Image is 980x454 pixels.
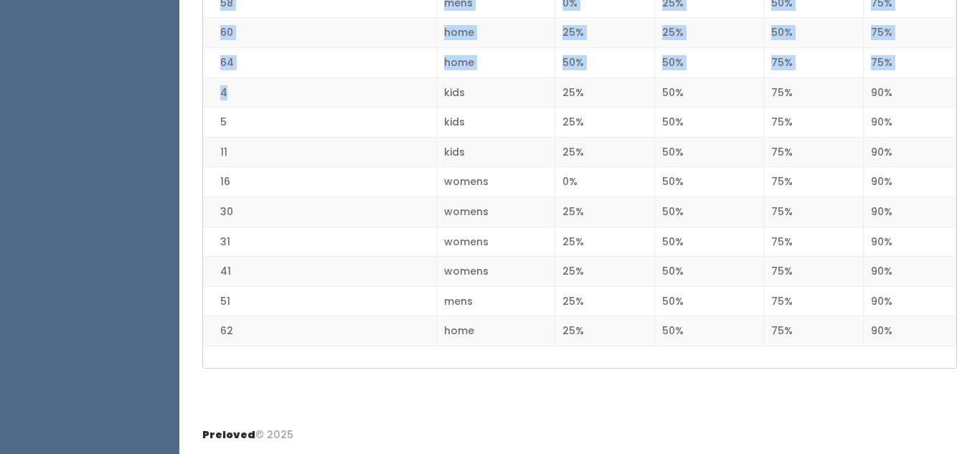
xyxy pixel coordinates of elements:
[763,18,864,48] td: 50%
[436,167,555,197] td: womens
[655,257,764,287] td: 50%
[864,197,956,227] td: 90%
[555,316,655,346] td: 25%
[203,316,436,346] td: 62
[555,77,655,108] td: 25%
[436,137,555,167] td: kids
[555,167,655,197] td: 0%
[655,18,764,48] td: 25%
[436,316,555,346] td: home
[864,18,956,48] td: 75%
[555,108,655,138] td: 25%
[436,108,555,138] td: kids
[203,257,436,287] td: 41
[655,227,764,257] td: 50%
[555,286,655,316] td: 25%
[203,137,436,167] td: 11
[763,197,864,227] td: 75%
[864,286,956,316] td: 90%
[555,227,655,257] td: 25%
[763,286,864,316] td: 75%
[436,197,555,227] td: womens
[864,108,956,138] td: 90%
[555,48,655,78] td: 50%
[655,77,764,108] td: 50%
[655,316,764,346] td: 50%
[203,18,436,48] td: 60
[203,108,436,138] td: 5
[203,197,436,227] td: 30
[555,257,655,287] td: 25%
[763,227,864,257] td: 75%
[436,77,555,108] td: kids
[555,197,655,227] td: 25%
[202,427,255,442] span: Preloved
[436,286,555,316] td: mens
[555,18,655,48] td: 25%
[655,137,764,167] td: 50%
[555,137,655,167] td: 25%
[203,167,436,197] td: 16
[864,257,956,287] td: 90%
[864,167,956,197] td: 90%
[436,257,555,287] td: womens
[203,77,436,108] td: 4
[763,257,864,287] td: 75%
[763,48,864,78] td: 75%
[655,286,764,316] td: 50%
[864,48,956,78] td: 75%
[203,286,436,316] td: 51
[864,316,956,346] td: 90%
[655,48,764,78] td: 50%
[864,227,956,257] td: 90%
[436,227,555,257] td: womens
[763,167,864,197] td: 75%
[763,137,864,167] td: 75%
[763,316,864,346] td: 75%
[864,137,956,167] td: 90%
[436,18,555,48] td: home
[655,167,764,197] td: 50%
[763,77,864,108] td: 75%
[202,416,293,443] div: © 2025
[655,197,764,227] td: 50%
[763,108,864,138] td: 75%
[203,227,436,257] td: 31
[655,108,764,138] td: 50%
[436,48,555,78] td: home
[203,48,436,78] td: 64
[864,77,956,108] td: 90%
